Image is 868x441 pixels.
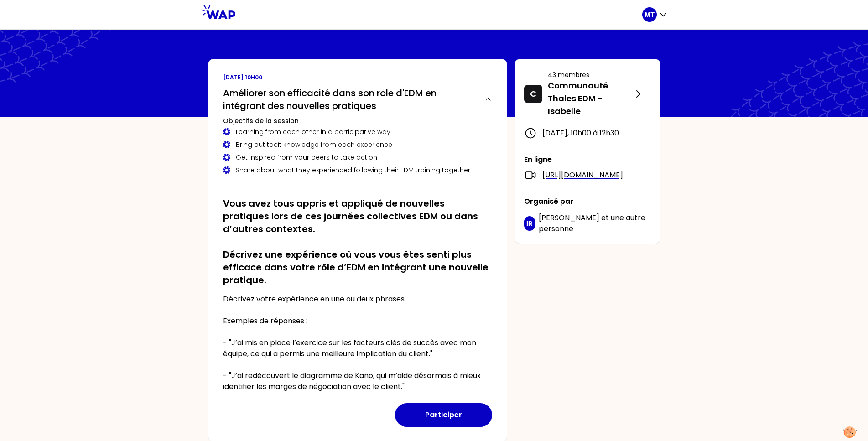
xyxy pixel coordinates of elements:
button: Améliorer son efficacité dans son role d'EDM en intégrant des nouvelles pratiques [223,87,492,112]
div: Share about what they experienced following their EDM training together [223,166,492,175]
p: et [539,213,650,234]
p: IR [526,219,532,228]
p: [DATE] 10h00 [223,74,492,81]
p: Décrivez votre expérience en une ou deux phrases. Exemples de réponses : - "J’ai mis en place l’e... [223,294,492,392]
div: Learning from each other in a participative way [223,127,492,136]
p: En ligne [524,154,651,165]
p: 43 membres [548,70,633,79]
h2: Améliorer son efficacité dans son role d'EDM en intégrant des nouvelles pratiques [223,87,477,112]
span: [PERSON_NAME] [539,213,599,223]
p: C [530,88,536,100]
h3: Objectifs de la session [223,116,492,125]
div: Get inspired from your peers to take action [223,153,492,162]
div: Bring out tacit knowledge from each experience [223,140,492,149]
p: Organisé par [524,196,651,207]
div: [DATE] , 10h00 à 12h30 [524,127,651,140]
button: Participer [395,403,492,427]
span: une autre personne [539,213,645,234]
p: Communauté Thales EDM - Isabelle [548,79,633,118]
button: MT [642,7,668,22]
a: [URL][DOMAIN_NAME] [542,170,623,181]
p: MT [645,10,655,19]
h2: Vous avez tous appris et appliqué de nouvelles pratiques lors de ces journées collectives EDM ou ... [223,197,492,286]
